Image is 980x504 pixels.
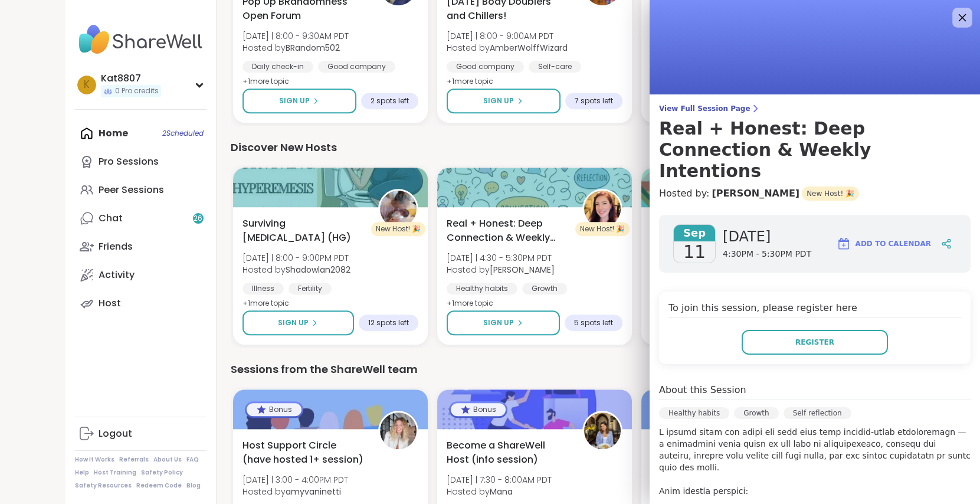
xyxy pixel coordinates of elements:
[574,318,613,328] span: 5 spots left
[490,264,555,276] b: [PERSON_NAME]
[447,486,552,498] span: Hosted by
[99,184,164,197] div: Peer Sessions
[371,96,409,106] span: 2 spots left
[831,230,936,258] button: Add to Calendar
[447,310,560,335] button: Sign Up
[194,214,202,224] span: 26
[99,427,132,440] div: Logout
[99,212,123,225] div: Chat
[368,318,409,328] span: 12 spots left
[380,413,417,449] img: amyvaninetti
[380,191,417,227] img: Shadowlan2082
[242,310,354,335] button: Sign Up
[75,420,207,448] a: Logout
[75,289,207,318] a: Host
[99,297,121,310] div: Host
[490,486,513,498] b: Mana
[659,407,729,419] div: Healthy habits
[856,238,931,249] span: Add to Calendar
[447,217,569,245] span: Real + Honest: Deep Connection & Weekly Intentions
[795,337,834,348] span: Register
[231,139,901,156] div: Discover New Hosts
[75,261,207,289] a: Activity
[75,469,89,477] a: Help
[75,456,114,464] a: How It Works
[75,176,207,204] a: Peer Sessions
[286,264,350,276] b: Shadowlan2082
[723,248,811,260] span: 4:30PM - 5:30PM PDT
[659,104,971,182] a: View Full Session PageReal + Honest: Deep Connection & Weekly Intentions
[659,118,971,182] h3: Real + Honest: Deep Connection & Weekly Intentions
[231,361,901,378] div: Sessions from the ShareWell team
[447,252,555,264] span: [DATE] | 4:30 - 5:30PM PDT
[659,383,746,397] h4: About this Session
[242,252,350,264] span: [DATE] | 8:00 - 9:00PM PDT
[490,42,568,54] b: AmberWolffWizard
[784,407,851,419] div: Self reflection
[242,217,365,245] span: Surviving [MEDICAL_DATA] (HG)
[186,456,199,464] a: FAQ
[522,283,567,294] div: Growth
[115,86,159,96] span: 0 Pro credits
[734,407,778,419] div: Growth
[99,269,135,282] div: Activity
[242,474,348,486] span: [DATE] | 3:00 - 4:00PM PDT
[101,72,161,85] div: Kat8807
[289,283,332,294] div: Fertility
[242,42,349,54] span: Hosted by
[529,61,581,73] div: Self-care
[75,19,207,60] img: ShareWell Nav Logo
[451,403,506,416] div: Bonus
[483,318,514,328] span: Sign Up
[153,456,182,464] a: About Us
[483,96,514,106] span: Sign Up
[659,186,971,201] h4: Hosted by:
[278,318,309,328] span: Sign Up
[242,438,365,467] span: Host Support Circle (have hosted 1+ session)
[119,456,149,464] a: Referrals
[584,413,621,449] img: Mana
[447,474,552,486] span: [DATE] | 7:30 - 8:00AM PDT
[447,30,568,42] span: [DATE] | 8:00 - 9:00AM PDT
[84,77,90,93] span: K
[242,283,284,294] div: Illness
[447,264,555,276] span: Hosted by
[75,482,132,490] a: Safety Resources
[75,204,207,233] a: Chat26
[186,482,201,490] a: Blog
[575,222,630,236] div: New Host! 🎉
[242,30,349,42] span: [DATE] | 8:00 - 9:30AM PDT
[318,61,395,73] div: Good company
[286,486,341,498] b: amyvaninetti
[247,403,301,416] div: Bonus
[94,469,136,477] a: Host Training
[723,227,811,246] span: [DATE]
[99,155,159,168] div: Pro Sessions
[136,482,182,490] a: Redeem Code
[242,486,348,498] span: Hosted by
[371,222,425,236] div: New Host! 🎉
[242,61,313,73] div: Daily check-in
[279,96,310,106] span: Sign Up
[712,186,799,201] a: [PERSON_NAME]
[683,241,706,263] span: 11
[242,264,350,276] span: Hosted by
[447,42,568,54] span: Hosted by
[99,240,133,253] div: Friends
[75,148,207,176] a: Pro Sessions
[575,96,613,106] span: 7 spots left
[674,225,715,241] span: Sep
[447,283,517,294] div: Healthy habits
[668,301,961,318] h4: To join this session, please register here
[447,61,524,73] div: Good company
[75,233,207,261] a: Friends
[242,89,356,113] button: Sign Up
[802,186,859,201] span: New Host! 🎉
[659,104,971,113] span: View Full Session Page
[286,42,340,54] b: BRandom502
[837,237,851,251] img: ShareWell Logomark
[584,191,621,227] img: Charlie_Lovewitch
[447,89,561,113] button: Sign Up
[742,330,888,355] button: Register
[447,438,569,467] span: Become a ShareWell Host (info session)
